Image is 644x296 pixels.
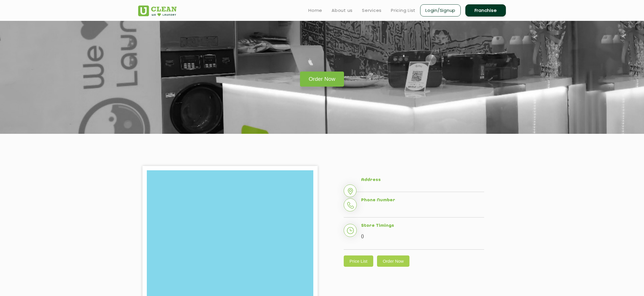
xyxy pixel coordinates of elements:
a: Login/Signup [420,4,461,17]
a: Home [308,7,322,14]
h5: Address [361,178,484,183]
h5: Store Timings [361,223,484,229]
a: Pricing List [391,7,416,14]
p: () [361,232,484,240]
a: Price List [344,255,373,267]
a: About us [332,7,353,14]
a: Order Now [377,255,410,267]
a: Services [362,7,382,14]
a: Order Now [300,72,344,87]
img: UClean Laundry and Dry Cleaning [138,6,177,16]
h5: Phone Number [361,198,484,203]
a: Franchise [465,4,506,17]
